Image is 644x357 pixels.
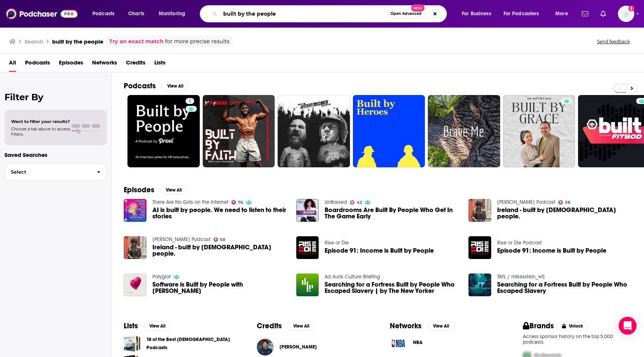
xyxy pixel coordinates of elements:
[413,339,423,345] span: NBA
[503,9,539,19] span: For Podcasters
[124,321,138,331] h2: Lists
[9,57,16,72] a: All
[152,244,287,257] a: Ireland - built by Black people.
[92,57,117,72] a: Networks
[387,9,425,18] button: Open AdvancedNew
[468,236,491,259] img: Episode 91: Income is Built by People
[390,321,422,331] h2: Networks
[220,238,225,241] span: 58
[497,207,632,219] span: Ireland - built by [DEMOGRAPHIC_DATA] people.
[497,281,632,294] a: Searching for a Fortress Built by People Who Escaped Slavery
[597,7,609,20] a: Show notifications dropdown
[390,321,454,331] a: NetworksView All
[497,207,632,219] a: Ireland - built by Black people.
[159,9,185,19] span: Monitoring
[214,237,225,242] a: 58
[152,199,228,205] a: There Are No Girls on the Internet
[6,7,78,21] img: Podchaser - Follow, Share and Rate Podcasts
[325,240,349,246] a: Rise or Die
[618,6,634,22] span: Logged in as carolinejames
[558,200,570,205] a: 58
[618,6,634,22] img: User Profile
[499,8,550,20] button: open menu
[497,274,544,280] a: TAYL / mikesstein_wfj
[160,186,187,195] button: View All
[152,281,287,294] a: Software is Built by People with Ulrich Sossou
[325,207,460,219] a: Boardrooms Are Built By People Who Get In The Game Early
[124,274,146,296] img: Software is Built by People with Ulrich Sossou
[390,335,499,352] a: NBA logoNBA
[124,335,141,352] a: 18 of the Best Christian Podcasts
[579,7,591,20] a: Show notifications dropdown
[126,57,145,72] span: Credits
[25,38,43,45] h3: Search
[11,126,70,137] span: Choose a tab above to access filters.
[628,6,634,12] svg: Add a profile image
[497,247,606,254] a: Episode 91: Income is Built by People
[11,119,70,124] span: Want to filter your results?
[296,199,319,222] a: Boardrooms Are Built By People Who Get In The Game Early
[124,321,171,331] a: ListsView All
[391,12,422,16] span: Open Advanced
[124,236,146,259] img: Ireland - built by Black people.
[127,95,200,167] a: 3
[257,339,274,356] img: Chris Clark
[154,57,165,72] span: Lists
[124,185,154,195] h2: Episodes
[557,322,588,331] button: Unlock
[595,38,632,45] button: Send feedback
[152,207,287,219] a: AI is built by people. We need to listen to their stories
[468,274,491,296] img: Searching for a Fortress Built by People Who Escaped Slavery
[288,322,315,331] button: View All
[296,274,319,296] img: Searching for a Fortress Built by People Who Escaped Slavery | by The New Yorker
[124,185,187,195] a: EpisodesView All
[325,281,460,294] a: Searching for a Fortress Built by People Who Escaped Slavery | by The New Yorker
[162,82,189,91] button: View All
[357,201,362,204] span: 42
[4,164,107,180] button: Select
[189,98,191,105] span: 3
[555,9,568,19] span: More
[618,6,634,22] button: Show profile menu
[350,200,362,205] a: 42
[296,236,319,259] img: Episode 91: Income is Built by People
[497,240,542,246] a: Rise or Die Podcast
[165,37,230,46] span: for more precise results
[427,322,454,331] button: View All
[4,92,107,102] h2: Filter By
[257,321,315,331] a: CreditsView All
[238,201,243,204] span: 76
[124,199,146,222] img: AI is built by people. We need to listen to their stories
[565,201,570,204] span: 58
[231,200,243,205] a: 76
[325,247,434,254] a: Episode 91: Income is Built by People
[497,199,555,205] a: David Vance Podcast
[5,170,91,174] span: Select
[550,8,577,20] button: open menu
[152,274,171,280] a: Polyglot
[109,37,164,46] a: Try an exact match
[152,281,287,294] span: Software is Built by People with [PERSON_NAME]
[619,317,637,335] div: Open Intercom Messenger
[523,321,554,331] h2: Brands
[123,8,149,20] a: Charts
[154,8,195,20] button: open menu
[186,98,194,104] a: 3
[325,274,380,280] a: Ad Auris Culture Briefing
[52,38,103,45] h3: built by the people
[325,199,347,205] a: UnBossed
[207,5,454,22] div: Search podcasts, credits, & more...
